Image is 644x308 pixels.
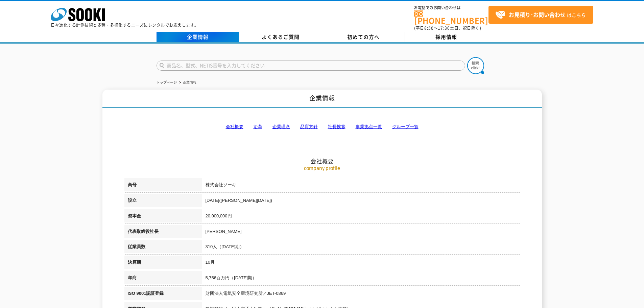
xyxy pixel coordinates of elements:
td: 財団法人電気安全環境研究所／JET-0869 [202,287,520,302]
th: 資本金 [124,209,202,225]
td: [DATE]([PERSON_NAME][DATE]) [202,194,520,209]
th: 年商 [124,271,202,287]
a: 初めての方へ [322,32,405,42]
a: トップページ [157,80,177,84]
th: 代表取締役社長 [124,225,202,240]
a: グループ一覧 [392,124,419,129]
th: 従業員数 [124,240,202,256]
a: お見積り･お問い合わせはこちら [488,6,593,24]
a: 事業拠点一覧 [356,124,382,129]
td: 5,756百万円（[DATE]期） [202,271,520,287]
input: 商品名、型式、NETIS番号を入力してください [157,61,465,71]
strong: お見積り･お問い合わせ [509,10,566,19]
p: 日々進化する計測技術と多種・多様化するニーズにレンタルでお応えします。 [51,23,199,27]
a: 企業情報 [157,32,239,42]
span: 17:30 [438,25,450,31]
span: 8:50 [424,25,434,31]
a: 品質方針 [300,124,318,129]
span: お電話でのお問い合わせは [414,6,488,10]
li: 企業情報 [178,79,196,86]
th: ISO 9001認証登録 [124,287,202,302]
img: btn_search.png [467,57,484,74]
td: [PERSON_NAME] [202,225,520,240]
h1: 企業情報 [102,90,542,108]
td: 310人（[DATE]期） [202,240,520,256]
a: 会社概要 [226,124,243,129]
p: company profile [124,164,520,171]
td: 10月 [202,256,520,271]
th: 設立 [124,194,202,209]
a: 社長挨拶 [328,124,345,129]
a: よくあるご質問 [239,32,322,42]
span: (平日 ～ 土日、祝日除く) [414,25,481,31]
th: 商号 [124,178,202,194]
a: 沿革 [254,124,262,129]
a: 採用情報 [405,32,488,42]
td: 20,000,000円 [202,209,520,225]
th: 決算期 [124,256,202,271]
a: [PHONE_NUMBER] [414,10,488,24]
a: 企業理念 [272,124,290,129]
span: はこちら [495,10,586,20]
td: 株式会社ソーキ [202,178,520,194]
h2: 会社概要 [124,90,520,165]
span: 初めての方へ [347,33,380,41]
